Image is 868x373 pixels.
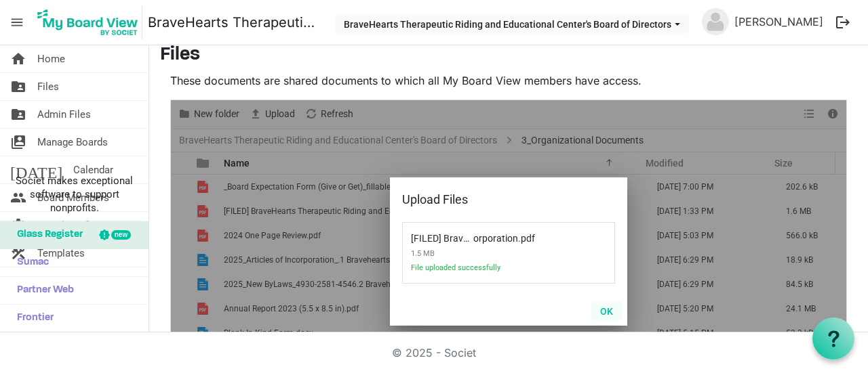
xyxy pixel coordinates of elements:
span: Files [37,73,59,100]
h3: Files [160,44,857,67]
a: My Board View Logo [33,5,148,39]
p: These documents are shared documents to which all My Board View members have access. [170,72,847,89]
a: © 2025 - Societ [392,346,476,359]
span: switch_account [10,129,26,156]
span: home [10,45,26,72]
a: [PERSON_NAME] [729,8,829,35]
span: Glass Register [10,221,83,248]
img: no-profile-picture.svg [702,8,729,35]
button: OK [591,301,622,320]
a: BraveHearts Therapeutic Riding and Educational Center's Board of Directors [148,9,321,36]
span: Frontier [10,305,54,332]
button: BraveHearts Therapeutic Riding and Educational Center's Board of Directors dropdownbutton [335,14,689,33]
button: logout [829,8,857,37]
span: Home [37,45,65,72]
span: Societ makes exceptional software to support nonprofits. [6,174,142,215]
span: [FILED] BraveHearts Therapeutic Riding and Educational Center - Articles of Amendment of Articles... [411,225,518,244]
span: folder_shared [10,101,26,128]
img: My Board View Logo [33,5,142,39]
span: Calendar [73,156,113,183]
span: Manage Boards [37,129,108,156]
span: [DATE] [10,156,62,183]
div: Upload Files [402,190,572,210]
span: 1.5 MB [411,244,553,263]
span: menu [4,9,30,35]
div: new [111,230,131,240]
span: folder_shared [10,73,26,100]
span: File uploaded successfully [411,263,553,280]
span: Admin Files [37,101,91,128]
span: Sumac [10,249,49,276]
span: Partner Web [10,277,74,304]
